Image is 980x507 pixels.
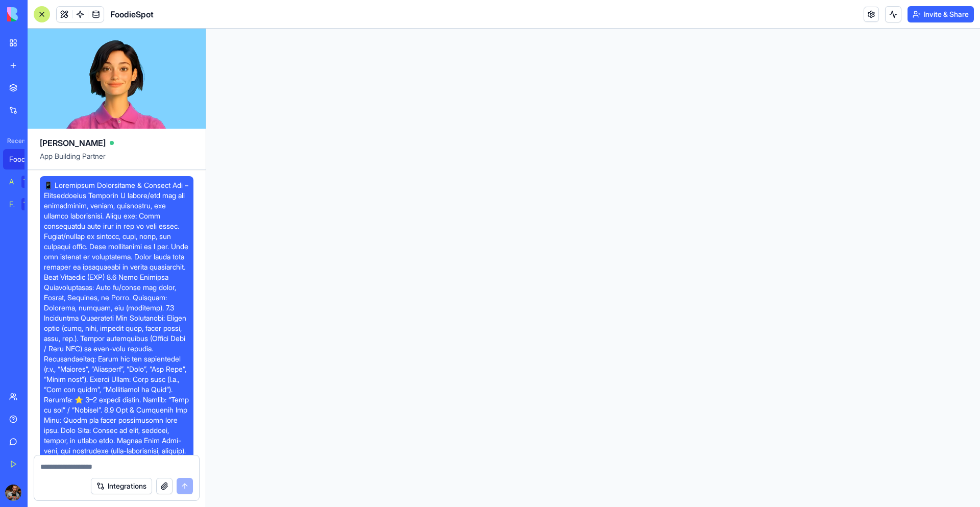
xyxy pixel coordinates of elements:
div: AI Logo Generator [9,177,14,187]
a: AI Logo GeneratorTRY [3,172,44,192]
div: Feedback Form [9,199,14,209]
span: [PERSON_NAME] [40,137,106,149]
button: Integrations [91,478,152,494]
a: FoodieSpot [3,149,44,170]
div: TRY [21,198,38,210]
button: Invite & Share [908,6,974,22]
span: FoodieSpot [110,8,154,20]
span: Recent [3,137,24,145]
span: App Building Partner [40,151,193,170]
div: FoodieSpot [9,154,38,164]
div: TRY [21,176,38,188]
img: logo [7,7,70,21]
img: ACg8ocLmyaKWHX7r8GcCFDsf2lc9GEGvHod_pvHd1Mr-1iSUQBwi8enp=s96-c [5,485,21,501]
a: Feedback FormTRY [3,194,44,214]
